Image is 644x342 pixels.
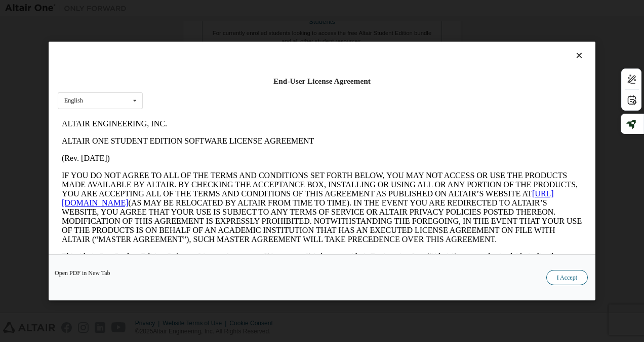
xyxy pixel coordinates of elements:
[4,4,525,13] p: ALTAIR ENGINEERING, INC.
[4,56,525,129] p: IF YOU DO NOT AGREE TO ALL OF THE TERMS AND CONDITIONS SET FORTH BELOW, YOU MAY NOT ACCESS OR USE...
[55,270,110,276] a: Open PDF in New Tab
[546,270,588,285] button: I Accept
[58,76,586,86] div: End-User License Agreement
[4,137,525,174] p: This Altair One Student Edition Software License Agreement (“Agreement”) is between Altair Engine...
[4,21,525,30] p: ALTAIR ONE STUDENT EDITION SOFTWARE LICENSE AGREEMENT
[64,97,83,104] div: English
[4,74,496,92] a: [URL][DOMAIN_NAME]
[4,39,525,48] p: (Rev. [DATE])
